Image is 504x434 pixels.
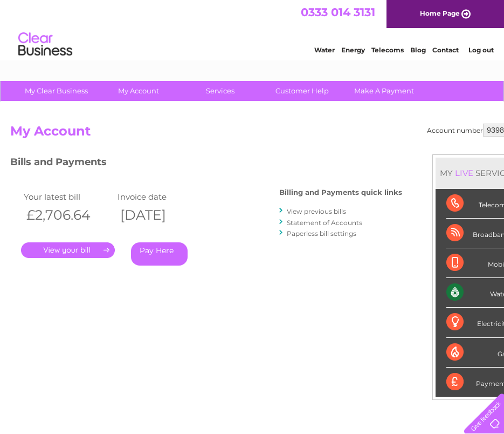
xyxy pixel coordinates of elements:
[340,81,429,101] a: Make A Payment
[287,207,346,215] a: View previous bills
[301,5,375,19] a: 0333 014 3131
[176,81,265,101] a: Services
[18,28,73,61] img: logo.png
[371,46,404,54] a: Telecoms
[21,242,115,258] a: .
[314,46,335,54] a: Water
[468,46,494,54] a: Log out
[94,81,183,101] a: My Account
[287,219,362,227] a: Statement of Accounts
[287,229,356,238] a: Paperless bill settings
[341,46,365,54] a: Energy
[115,204,209,226] th: [DATE]
[453,168,475,178] div: LIVE
[432,46,459,54] a: Contact
[21,204,115,226] th: £2,706.64
[12,81,101,101] a: My Clear Business
[279,188,402,196] h4: Billing and Payments quick links
[410,46,426,54] a: Blog
[131,242,188,266] a: Pay Here
[115,189,209,204] td: Invoice date
[21,189,115,204] td: Your latest bill
[258,81,347,101] a: Customer Help
[10,154,402,173] h3: Bills and Payments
